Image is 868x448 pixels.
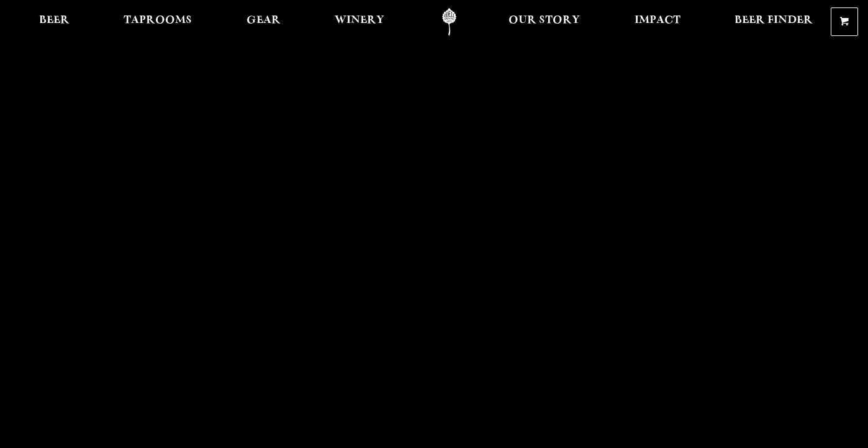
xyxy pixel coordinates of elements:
[246,16,281,25] span: Gear
[626,8,689,36] a: Impact
[238,8,289,36] a: Gear
[124,16,192,25] span: Taprooms
[327,8,392,36] a: Winery
[500,8,588,36] a: Our Story
[115,8,200,36] a: Taprooms
[726,8,821,36] a: Beer Finder
[31,8,78,36] a: Beer
[735,16,813,25] span: Beer Finder
[335,16,384,25] span: Winery
[635,16,680,25] span: Impact
[426,8,472,36] a: Odell Home
[509,16,580,25] span: Our Story
[39,16,70,25] span: Beer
